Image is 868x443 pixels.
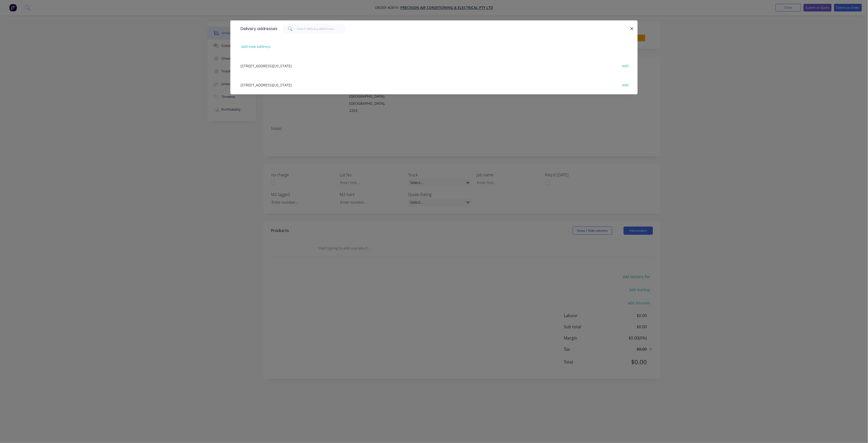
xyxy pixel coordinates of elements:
[620,62,632,69] button: edit
[238,21,277,37] div: Delivery addresses
[620,81,632,88] button: edit
[238,56,630,75] div: [STREET_ADDRESS][US_STATE]
[238,75,630,94] div: [STREET_ADDRESS][US_STATE]
[297,24,346,34] input: Search delivery addresses...
[239,43,273,50] button: add new address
